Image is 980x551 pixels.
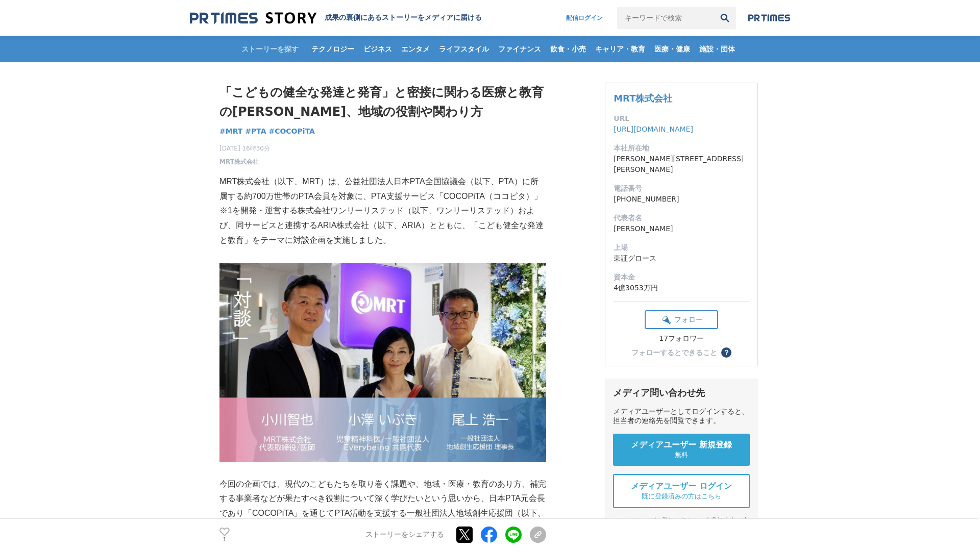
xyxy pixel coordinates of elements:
button: フォロー [645,310,718,329]
dd: [PHONE_NUMBER] [614,194,749,205]
a: 施設・団体 [695,36,739,62]
dt: 資本金 [614,272,749,283]
dd: 4億3053万円 [614,283,749,293]
span: #COCOPiTA [268,127,314,136]
dt: 電話番号 [614,183,749,194]
span: 施設・団体 [695,44,739,54]
input: キーワードで検索 [617,7,714,29]
a: エンタメ [397,36,434,62]
a: MRT株式会社 [614,93,672,104]
span: 飲食・小売 [546,44,590,54]
h1: 「こどもの健全な発達と発育」と密接に関わる医療と教育の[PERSON_NAME]、地域の役割や関わり方 [219,83,546,122]
a: ビジネス [359,36,396,62]
a: 医療・健康 [650,36,694,62]
span: #PTA [245,127,266,136]
span: メディアユーザー 新規登録 [631,440,732,450]
span: キャリア・教育 [591,44,649,54]
button: ？ [721,347,731,358]
dd: 東証グロース [614,253,749,264]
span: [DATE] 16時30分 [219,144,270,153]
a: MRT株式会社 [219,157,259,166]
div: 17フォロワー [645,334,718,343]
img: thumbnail_c016afb0-a3fc-11f0-9f5b-035ce1f67d4d.png [219,263,546,462]
a: #PTA [245,126,266,137]
p: ストーリーをシェアする [365,531,444,540]
img: 成果の裏側にあるストーリーをメディアに届ける [190,11,316,25]
span: エンタメ [397,44,434,54]
dt: 本社所在地 [614,143,749,154]
span: 無料 [675,450,688,460]
p: MRT株式会社（以下、MRT）は、公益社団法人日本PTA全国協議会（以下、PTA）に所属する約700万世帯のPTA会員を対象に、PTA支援サービス「COCOPiTA（ココピタ）」※1を開発・運営... [219,174,546,248]
span: ファイナンス [494,44,545,54]
span: #MRT [219,127,242,136]
a: #COCOPiTA [268,126,314,137]
a: テクノロジー [307,36,358,62]
a: 成果の裏側にあるストーリーをメディアに届ける 成果の裏側にあるストーリーをメディアに届ける [190,11,482,25]
div: メディアユーザーとしてログインすると、担当者の連絡先を閲覧できます。 [613,407,750,425]
img: prtimes [748,14,790,22]
dd: [PERSON_NAME] [614,223,749,234]
a: 配信ログイン [556,7,613,29]
a: 飲食・小売 [546,36,590,62]
dt: 上場 [614,242,749,253]
span: ビジネス [359,44,396,54]
button: 検索 [714,7,736,29]
span: メディアユーザー ログイン [631,481,732,492]
dd: [PERSON_NAME][STREET_ADDRESS][PERSON_NAME] [614,154,749,175]
span: テクノロジー [307,44,358,54]
span: ？ [723,349,730,356]
div: フォローするとできること [631,349,717,356]
a: #MRT [219,126,242,137]
h2: 成果の裏側にあるストーリーをメディアに届ける [325,13,482,22]
dt: 代表者名 [614,213,749,223]
a: キャリア・教育 [591,36,649,62]
a: メディアユーザー 新規登録 無料 [613,434,750,466]
a: ライフスタイル [435,36,493,62]
span: 既に登録済みの方はこちら [642,492,721,501]
a: メディアユーザー ログイン 既に登録済みの方はこちら [613,474,750,508]
span: 医療・健康 [650,44,694,54]
dt: URL [614,113,749,124]
div: メディア問い合わせ先 [613,387,750,399]
a: [URL][DOMAIN_NAME] [614,125,693,133]
span: ライフスタイル [435,44,493,54]
a: ファイナンス [494,36,545,62]
p: 1 [219,537,230,542]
